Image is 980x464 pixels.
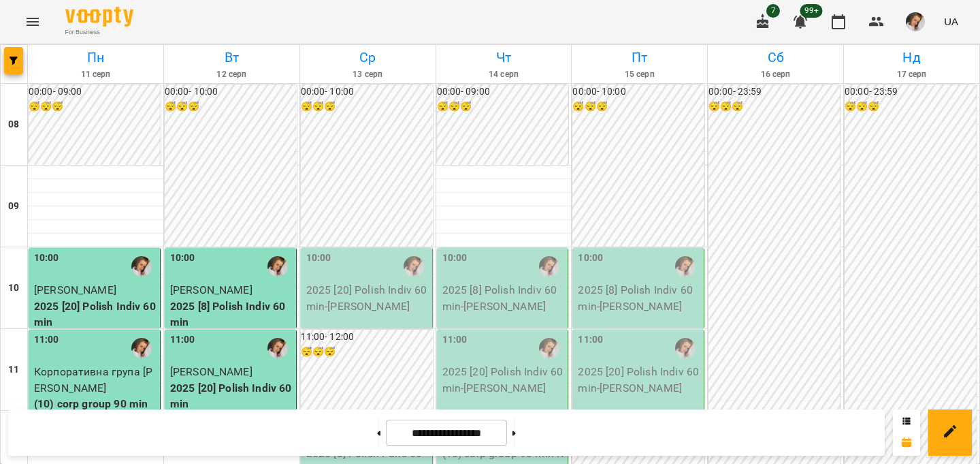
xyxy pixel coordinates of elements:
p: 2025 [20] Polish Indiv 60 min - [PERSON_NAME] [442,364,566,396]
h6: 00:00 - 10:00 [165,84,297,99]
img: Трушевська Саша (п) [131,338,152,358]
h6: 10 [8,281,19,296]
h6: Сб [710,47,841,68]
h6: Нд [846,47,977,68]
h6: 😴😴😴 [165,99,297,114]
h6: 😴😴😴 [708,99,840,114]
h6: Пн [30,47,161,68]
h6: 13 серп [302,68,434,81]
h6: 12 серп [166,68,297,81]
label: 10:00 [578,251,603,266]
p: 2025 [20] Polish Indiv 60 min - [PERSON_NAME] [306,282,429,314]
img: Трушевська Саша (п) [539,256,559,277]
span: [PERSON_NAME] [34,283,116,296]
span: [PERSON_NAME] [170,365,252,378]
h6: 00:00 - 23:59 [845,84,977,99]
h6: Ср [302,47,434,68]
span: UA [944,14,958,29]
h6: Вт [166,47,297,68]
h6: 00:00 - 23:59 [708,84,840,99]
h6: 11 серп [30,68,161,81]
h6: 00:00 - 09:00 [437,84,569,99]
p: 2025 [8] Polish Indiv 60 min [170,298,293,330]
p: (10) corp group 90 min [34,396,157,412]
label: 11:00 [34,332,59,347]
p: 2025 [20] Polish Indiv 60 min - [PERSON_NAME] [578,364,701,396]
h6: Чт [438,47,570,68]
h6: 😴😴😴 [301,345,433,360]
p: 2025 [8] Polish Indiv 60 min - [PERSON_NAME] [442,282,566,314]
img: Трушевська Саша (п) [675,338,696,358]
button: Menu [16,5,49,38]
span: [PERSON_NAME] [170,283,252,296]
img: Voopty Logo [65,7,133,27]
h6: 08 [8,117,19,132]
label: 10:00 [170,251,195,266]
h6: 17 серп [846,68,977,81]
img: Трушевська Саша (п) [675,256,696,277]
h6: 😴😴😴 [29,99,161,114]
label: 11:00 [442,332,468,347]
img: Трушевська Саша (п) [404,256,424,277]
h6: 00:00 - 09:00 [29,84,161,99]
h6: 15 серп [574,68,705,81]
span: Корпоративна група [PERSON_NAME] [34,365,152,395]
span: 7 [766,4,780,18]
span: For Business [65,28,133,37]
h6: 16 серп [710,68,841,81]
img: Трушевська Саша (п) [267,256,288,277]
img: Трушевська Саша (п) [267,338,288,358]
h6: 00:00 - 10:00 [572,84,704,99]
h6: 00:00 - 10:00 [301,84,433,99]
p: 2025 [20] Polish Indiv 60 min [34,298,157,330]
h6: 😴😴😴 [845,99,977,114]
span: 99+ [800,4,823,18]
img: Трушевська Саша (п) [131,256,152,277]
label: 11:00 [170,332,195,347]
label: 10:00 [442,251,468,266]
h6: 😴😴😴 [437,99,569,114]
label: 11:00 [578,332,603,347]
button: UA [938,9,964,34]
h6: 😴😴😴 [301,99,433,114]
h6: Пт [574,47,705,68]
label: 10:00 [34,251,59,266]
label: 10:00 [306,251,331,266]
img: Трушевська Саша (п) [539,338,559,358]
h6: 14 серп [438,68,570,81]
h6: 😴😴😴 [572,99,704,114]
h6: 09 [8,199,19,214]
h6: 11 [8,362,19,377]
img: ca64c4ce98033927e4211a22b84d869f.JPG [906,12,925,31]
p: 2025 [8] Polish Indiv 60 min - [PERSON_NAME] [578,282,701,314]
p: 2025 [20] Polish Indiv 60 min [170,380,293,412]
h6: 11:00 - 12:00 [301,330,433,345]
